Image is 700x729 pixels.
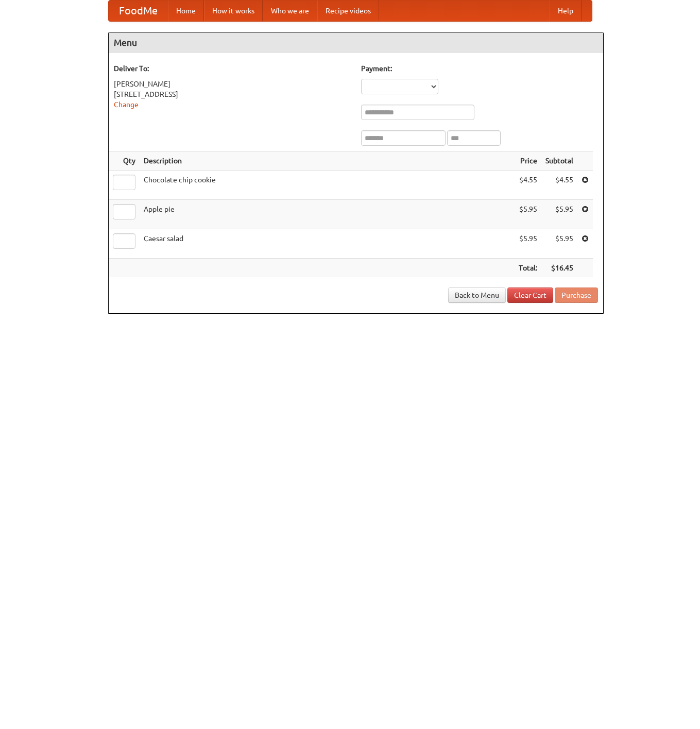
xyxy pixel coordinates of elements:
[317,1,379,21] a: Recipe videos
[109,151,140,171] th: Qty
[550,1,582,21] a: Help
[140,171,515,200] td: Chocolate chip cookie
[448,287,506,303] a: Back to Menu
[555,287,598,303] button: Purchase
[114,63,351,74] h5: Deliver To:
[140,200,515,229] td: Apple pie
[541,259,577,278] th: $16.45
[515,151,541,171] th: Price
[140,151,515,171] th: Description
[263,1,317,21] a: Who we are
[168,1,204,21] a: Home
[507,287,553,303] a: Clear Cart
[140,229,515,259] td: Caesar salad
[114,89,351,99] div: [STREET_ADDRESS]
[114,79,351,89] div: [PERSON_NAME]
[515,229,541,259] td: $5.95
[204,1,263,21] a: How it works
[515,259,541,278] th: Total:
[361,63,598,74] h5: Payment:
[541,200,577,229] td: $5.95
[541,151,577,171] th: Subtotal
[541,229,577,259] td: $5.95
[541,171,577,200] td: $4.55
[109,1,168,21] a: FoodMe
[109,32,603,53] h4: Menu
[515,200,541,229] td: $5.95
[515,171,541,200] td: $4.55
[114,100,139,109] a: Change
